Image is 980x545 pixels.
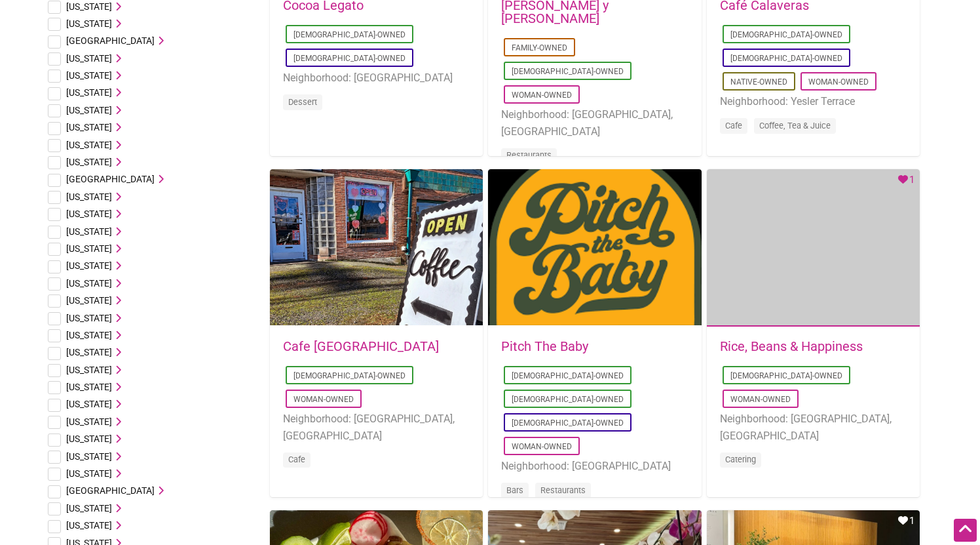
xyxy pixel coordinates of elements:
[725,121,742,131] a: Cafe
[66,399,112,409] span: [US_STATE]
[66,226,112,237] span: [US_STATE]
[720,93,907,110] li: Neighborhood: Yesler Terrace
[730,30,842,39] a: [DEMOGRAPHIC_DATA]-Owned
[283,70,470,87] li: Neighborhood: [GEOGRAPHIC_DATA]
[512,43,567,52] a: Family-Owned
[501,106,688,140] li: Neighborhood: [GEOGRAPHIC_DATA], [GEOGRAPHIC_DATA]
[898,174,908,184] i: Favorite Count
[66,157,112,167] span: [US_STATE]
[512,91,572,100] a: Woman-Owned
[66,87,112,98] span: [US_STATE]
[288,454,305,464] a: Cafe
[66,347,112,357] span: [US_STATE]
[720,411,907,444] li: Neighborhood: [GEOGRAPHIC_DATA], [GEOGRAPHIC_DATA]
[501,458,688,475] li: Neighborhood: [GEOGRAPHIC_DATA]
[730,371,842,380] a: [DEMOGRAPHIC_DATA]-Owned
[283,338,439,354] a: Cafe [GEOGRAPHIC_DATA]
[66,243,112,254] span: [US_STATE]
[808,77,869,87] a: Woman-Owned
[288,97,317,107] a: Dessert
[66,140,112,150] span: [US_STATE]
[501,338,588,354] a: Pitch The Baby
[66,209,112,219] span: [US_STATE]
[506,150,552,160] a: Restaurants
[66,295,112,306] span: [US_STATE]
[293,54,405,63] a: [DEMOGRAPHIC_DATA]-Owned
[730,54,842,63] a: [DEMOGRAPHIC_DATA]-Owned
[66,503,112,514] span: [US_STATE]
[540,485,586,495] a: Restaurants
[898,172,914,188] div: 1
[66,468,112,479] span: [US_STATE]
[66,192,112,202] span: [US_STATE]
[66,260,112,271] span: [US_STATE]
[720,338,863,354] a: Rice, Beans & Happiness
[66,18,112,29] span: [US_STATE]
[506,485,523,495] a: Bars
[66,70,112,81] span: [US_STATE]
[66,416,112,427] span: [US_STATE]
[66,365,112,375] span: [US_STATE]
[66,382,112,392] span: [US_STATE]
[730,77,787,87] a: Native-Owned
[66,313,112,323] span: [US_STATE]
[66,485,155,496] span: [GEOGRAPHIC_DATA]
[512,395,624,404] a: [DEMOGRAPHIC_DATA]-Owned
[66,1,112,12] span: [US_STATE]
[66,434,112,444] span: [US_STATE]
[759,121,831,131] a: Coffee, Tea & Juice
[730,395,791,404] a: Woman-Owned
[283,411,470,444] li: Neighborhood: [GEOGRAPHIC_DATA], [GEOGRAPHIC_DATA]
[293,395,354,404] a: Woman-Owned
[66,122,112,132] span: [US_STATE]
[725,454,756,464] a: Catering
[512,67,624,76] a: [DEMOGRAPHIC_DATA]-Owned
[293,371,405,380] a: [DEMOGRAPHIC_DATA]-Owned
[293,30,405,39] a: [DEMOGRAPHIC_DATA]-Owned
[512,371,624,380] a: [DEMOGRAPHIC_DATA]-Owned
[66,35,155,46] span: [GEOGRAPHIC_DATA]
[66,451,112,462] span: [US_STATE]
[66,278,112,289] span: [US_STATE]
[954,519,977,542] div: Scroll Back to Top
[66,330,112,340] span: [US_STATE]
[512,442,572,451] a: Woman-Owned
[66,174,155,184] span: [GEOGRAPHIC_DATA]
[66,53,112,64] span: [US_STATE]
[66,105,112,115] span: [US_STATE]
[66,520,112,531] span: [US_STATE]
[512,418,624,428] a: [DEMOGRAPHIC_DATA]-Owned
